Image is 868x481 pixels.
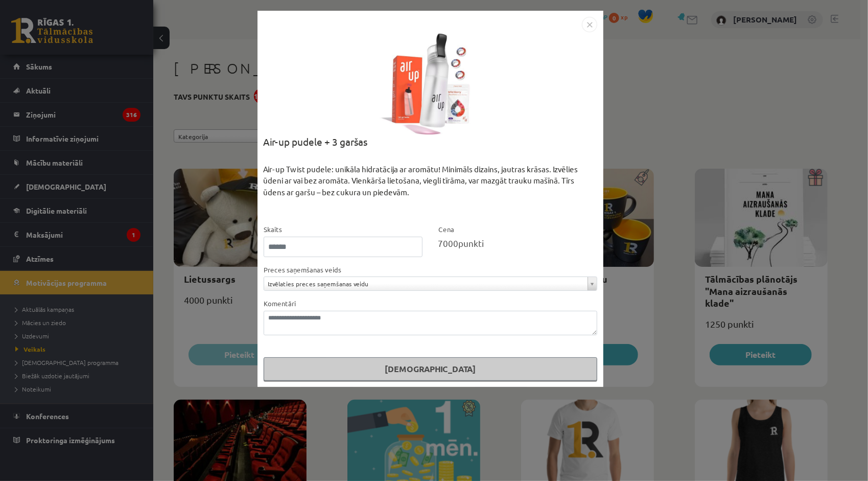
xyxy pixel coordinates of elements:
[264,277,597,290] a: Izvēlaties preces saņemšanas veidu
[582,17,597,32] img: motivation-modal-close-c4c6120e38224f4335eb81b515c8231475e344d61debffcd306e703161bf1fac.png
[264,357,597,381] button: [DEMOGRAPHIC_DATA]
[264,265,342,275] label: Preces saņemšanas veids
[268,277,583,290] span: Izvēlaties preces saņemšanas veidu
[582,18,597,28] a: Close
[264,134,597,164] div: Air-up pudele + 3 garšas
[438,238,458,248] span: 7000
[438,224,454,235] label: Cena
[438,237,597,250] div: punkti
[264,164,597,224] div: Air-up Twist pudele: unikāla hidratācija ar aromātu! Minimāls dizains, jautras krāsas. Izvēlies ū...
[264,224,283,235] label: Skaits
[264,299,296,309] label: Komentāri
